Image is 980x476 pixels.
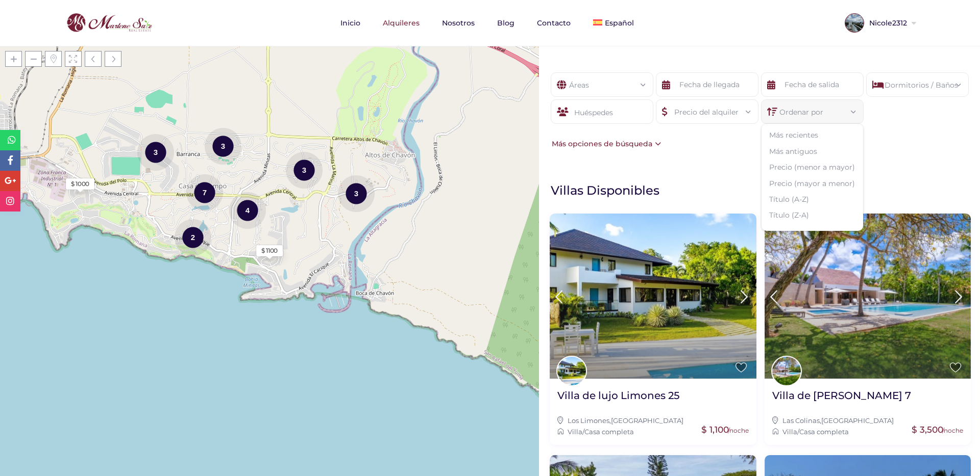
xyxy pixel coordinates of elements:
[772,415,964,426] div: ,
[782,416,820,425] a: Las Colinas
[772,426,964,437] div: /
[656,72,758,97] input: Fecha de llegada
[261,246,278,255] div: $ 1100
[765,214,971,378] img: Villa de lujo Colinas 7
[762,144,863,160] li: Más antiguos
[782,428,797,436] a: Villa
[664,100,750,118] div: Precio del alquiler
[338,174,375,213] div: 3
[557,389,679,402] h2: Villa de lujo Limones 25
[584,428,634,436] a: Casa completa
[605,18,634,28] span: Español
[229,191,266,229] div: 4
[551,182,975,198] h1: Villas Disponibles
[205,127,241,165] div: 3
[769,100,855,118] div: Ordenar por
[821,416,894,425] a: [GEOGRAPHIC_DATA]
[137,133,174,171] div: 3
[557,426,749,437] div: /
[557,389,679,410] a: Villa de lujo Limones 25
[71,179,89,189] div: $ 1000
[772,389,911,402] h2: Villa de [PERSON_NAME] 7
[286,151,323,189] div: 3
[874,73,961,91] div: Dormitorios / Baños
[550,214,756,378] img: Villa de lujo Limones 25
[762,192,863,207] li: Título (A-Z)
[762,127,863,143] li: Más recientes
[762,207,863,223] li: Título (Z-A)
[186,173,223,211] div: 7
[761,72,864,97] input: Fecha de salida
[557,415,749,426] div: ,
[762,160,863,175] li: Precio (menor a mayor)
[799,428,849,436] a: Casa completa
[64,11,155,35] img: logo
[559,73,645,91] div: Áreas
[549,138,661,149] div: Más opciones de búsqueda
[864,19,910,27] span: Nicole2312
[193,132,346,186] div: Cargando mapas
[772,389,911,410] a: Villa de [PERSON_NAME] 7
[762,176,863,192] li: Precio (mayor a menor)
[551,99,653,124] div: Huéspedes
[568,428,582,436] a: Villa
[611,416,683,425] a: [GEOGRAPHIC_DATA]
[568,416,609,425] a: Los Limones
[175,218,211,256] div: 2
